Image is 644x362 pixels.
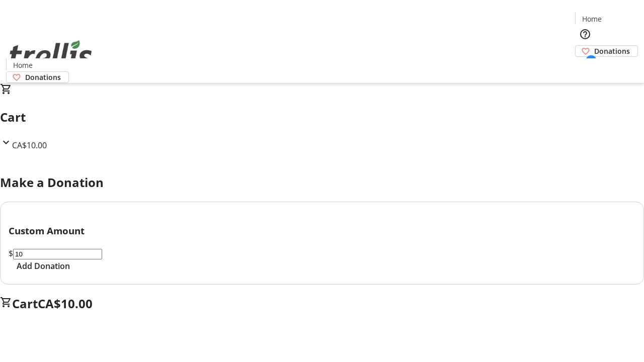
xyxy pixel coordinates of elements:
[17,260,70,272] span: Add Donation
[9,224,635,238] h3: Custom Amount
[594,46,630,56] span: Donations
[6,71,69,83] a: Donations
[13,249,102,259] input: Donation Amount
[576,14,608,24] a: Home
[9,260,78,272] button: Add Donation
[6,29,96,79] img: Orient E2E Organization IbkTnu1oJc's Logo
[38,295,93,312] span: CA$10.00
[575,45,638,57] a: Donations
[12,140,47,151] span: CA$10.00
[25,72,61,82] span: Donations
[7,60,39,70] a: Home
[575,24,595,44] button: Help
[582,14,602,24] span: Home
[9,248,13,259] span: $
[575,57,595,77] button: Cart
[13,60,33,70] span: Home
